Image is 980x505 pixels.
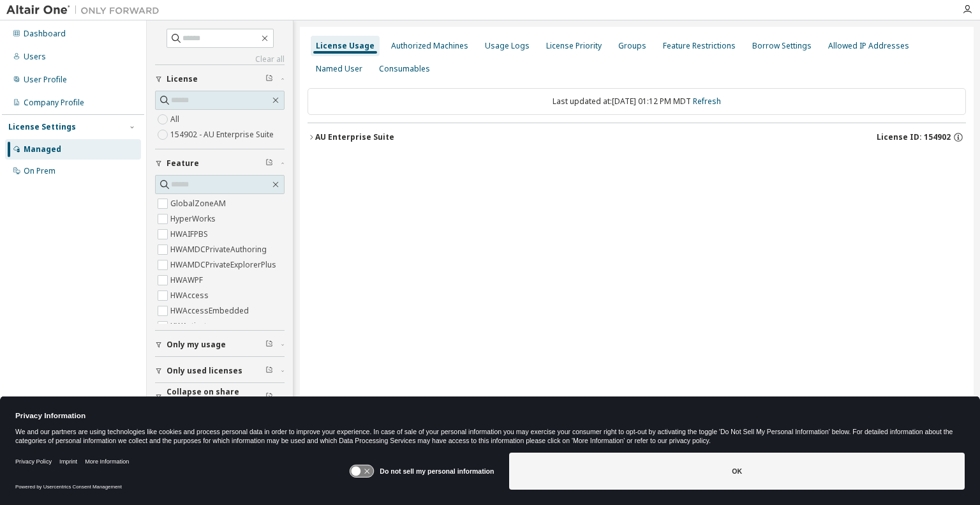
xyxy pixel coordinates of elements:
[170,227,211,242] label: HWAIFPBS
[308,123,966,151] button: AU Enterprise SuiteLicense ID: 154902
[167,340,226,350] span: Only my usage
[155,54,285,64] a: Clear all
[308,88,966,115] div: Last updated at: [DATE] 01:12 PM MDT
[618,41,646,51] div: Groups
[316,41,375,51] div: License Usage
[828,41,909,51] div: Allowed IP Addresses
[877,132,951,142] span: License ID: 154902
[170,211,218,227] label: HyperWorks
[265,340,273,350] span: Clear filter
[24,29,66,39] div: Dashboard
[170,196,228,211] label: GlobalZoneAM
[265,392,273,402] span: Clear filter
[379,64,430,74] div: Consumables
[265,158,273,169] span: Clear filter
[155,65,285,93] button: License
[391,41,468,51] div: Authorized Machines
[316,64,362,74] div: Named User
[170,319,214,334] label: HWActivate
[170,273,205,288] label: HWAWPF
[170,242,269,257] label: HWAMDCPrivateAuthoring
[24,144,61,155] div: Managed
[265,366,273,376] span: Clear filter
[167,387,265,407] span: Collapse on share string
[8,122,76,132] div: License Settings
[155,331,285,359] button: Only my usage
[693,96,721,107] a: Refresh
[170,303,251,319] label: HWAccessEmbedded
[24,166,56,176] div: On Prem
[546,41,602,51] div: License Priority
[485,41,530,51] div: Usage Logs
[170,127,276,142] label: 154902 - AU Enterprise Suite
[170,288,211,303] label: HWAccess
[6,4,166,17] img: Altair One
[167,74,198,84] span: License
[155,357,285,385] button: Only used licenses
[167,158,199,169] span: Feature
[24,98,84,108] div: Company Profile
[155,149,285,177] button: Feature
[24,75,67,85] div: User Profile
[24,52,46,62] div: Users
[170,257,279,273] label: HWAMDCPrivateExplorerPlus
[663,41,736,51] div: Feature Restrictions
[167,366,242,376] span: Only used licenses
[170,112,182,127] label: All
[315,132,394,142] div: AU Enterprise Suite
[265,74,273,84] span: Clear filter
[752,41,812,51] div: Borrow Settings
